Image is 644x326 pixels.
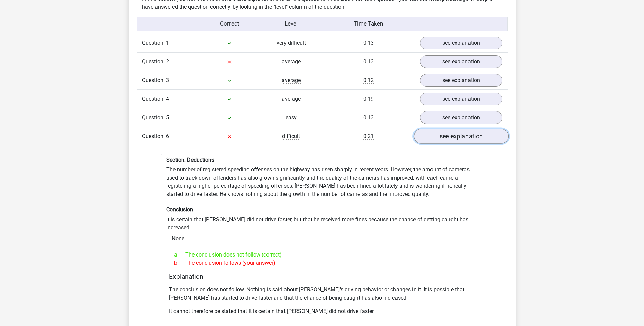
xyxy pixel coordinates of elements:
[142,76,166,84] span: Question
[420,111,502,124] a: see explanation
[166,40,169,46] span: 1
[174,259,185,267] span: b
[363,77,374,84] span: 0:12
[166,58,169,65] span: 2
[169,307,475,315] p: It cannot therefore be stated that it is certain that [PERSON_NAME] did not drive faster.
[166,133,169,139] span: 6
[169,272,475,280] h4: Explanation
[282,77,301,84] span: average
[413,129,508,144] a: see explanation
[142,58,166,66] span: Question
[142,95,166,103] span: Question
[363,114,374,121] span: 0:13
[363,96,374,102] span: 0:19
[260,20,322,28] div: Level
[420,55,502,68] a: see explanation
[169,286,475,302] p: The conclusion does not follow. Nothing is said about [PERSON_NAME]'s driving behavior or changes...
[169,251,475,259] div: The conclusion does not follow (correct)
[282,58,301,65] span: average
[282,96,301,102] span: average
[420,74,502,87] a: see explanation
[142,39,166,47] span: Question
[166,157,478,163] h6: Section: Deductions
[166,232,478,245] div: None
[286,114,297,121] span: easy
[322,20,415,28] div: Time Taken
[169,259,475,267] div: The conclusion follows (your answer)
[174,251,185,259] span: a
[420,93,502,105] a: see explanation
[142,114,166,122] span: Question
[363,40,374,46] span: 0:13
[420,37,502,49] a: see explanation
[142,132,166,140] span: Question
[277,40,306,46] span: very difficult
[199,20,260,28] div: Correct
[363,133,374,140] span: 0:21
[282,133,300,140] span: difficult
[166,114,169,121] span: 5
[166,77,169,83] span: 3
[363,58,374,65] span: 0:13
[166,96,169,102] span: 4
[166,206,478,213] h6: Conclusion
